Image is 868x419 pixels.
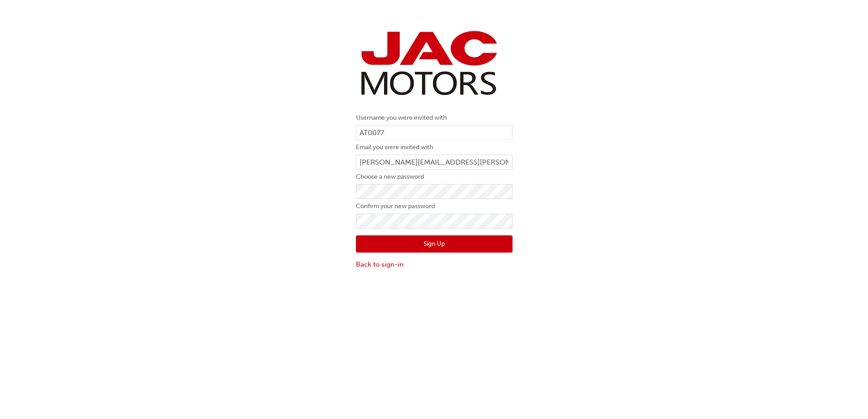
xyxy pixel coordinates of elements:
[356,112,513,123] label: Username you were invited with
[356,235,513,253] button: Sign Up
[356,125,513,141] input: Username
[356,142,513,153] label: Email you were invited with
[356,27,501,99] img: jac-portal
[356,171,513,182] label: Choose a new password
[356,201,513,212] label: Confirm your new password
[356,259,513,270] a: Back to sign-in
